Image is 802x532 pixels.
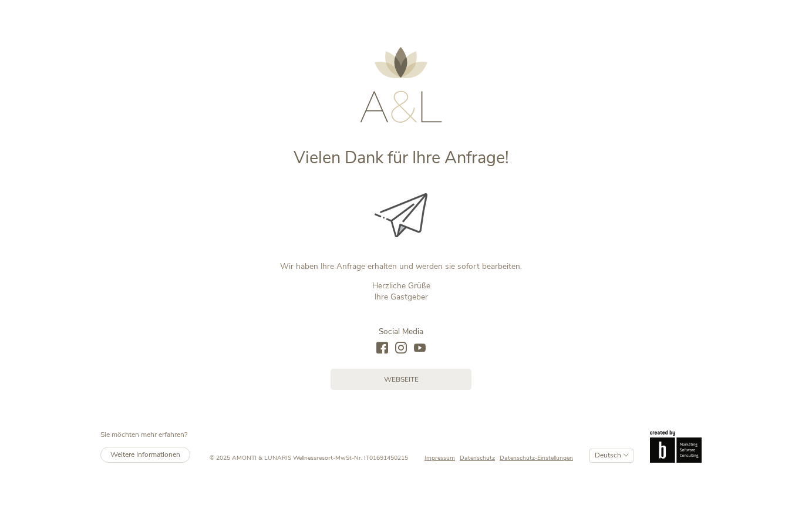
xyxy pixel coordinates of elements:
[360,47,442,123] img: AMONTI & LUNARIS Wellnessresort
[100,430,187,439] span: Sie möchten mehr erfahren?
[650,430,702,463] img: Brandnamic GmbH | Leading Hospitality Solutions
[424,453,455,462] span: Impressum
[395,342,407,355] a: instagram
[414,342,426,355] a: youtube
[331,369,471,390] a: Webseite
[500,454,573,463] a: Datenschutz-Einstellungen
[375,193,427,237] img: Vielen Dank für Ihre Anfrage!
[460,453,495,462] span: Datenschutz
[294,146,509,169] span: Vielen Dank für Ihre Anfrage!
[335,453,408,462] span: MwSt-Nr. IT01691450215
[379,326,423,337] span: Social Media
[100,447,190,463] a: Weitere Informationen
[110,450,180,459] span: Weitere Informationen
[210,453,333,462] span: © 2025 AMONTI & LUNARIS Wellnessresort
[333,453,335,462] span: -
[205,280,597,302] p: Herzliche Grüße Ihre Gastgeber
[205,261,597,272] p: Wir haben Ihre Anfrage erhalten und werden sie sofort bearbeiten.
[500,453,573,462] span: Datenschutz-Einstellungen
[460,454,500,463] a: Datenschutz
[424,454,460,463] a: Impressum
[384,375,419,385] span: Webseite
[376,342,388,355] a: facebook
